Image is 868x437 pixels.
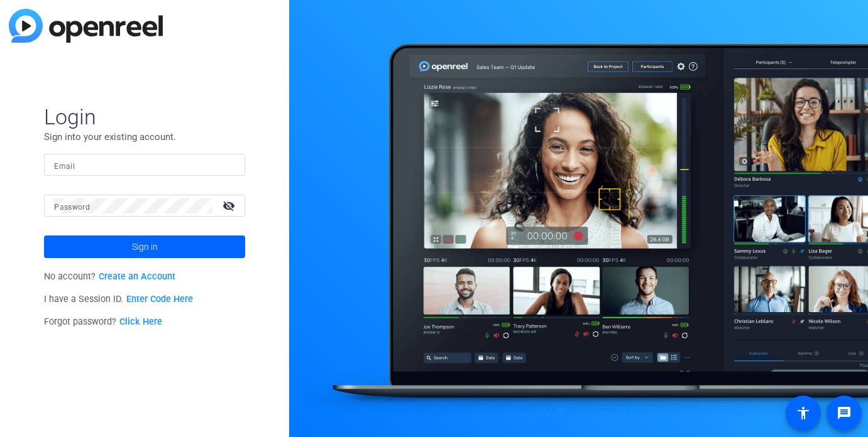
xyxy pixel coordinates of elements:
mat-icon: visibility_off [215,197,245,215]
mat-label: Password [54,203,90,212]
a: Create an Account [99,271,175,282]
p: Sign into your existing account. [44,130,245,144]
img: blue-gradient.svg [9,9,163,43]
input: Enter Email Address [54,158,235,173]
span: Forgot password? [44,316,162,327]
mat-icon: message [837,406,852,421]
mat-icon: accessibility [796,406,811,421]
a: Enter Code Here [126,294,193,305]
button: Sign in [44,235,245,258]
span: No account? [44,271,175,282]
span: I have a Session ID. [44,294,193,305]
span: Login [44,104,245,130]
a: Click Here [119,316,162,327]
mat-label: Email [54,162,75,171]
span: Sign in [132,231,158,262]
